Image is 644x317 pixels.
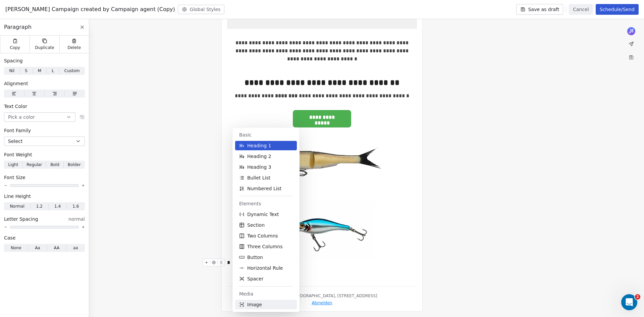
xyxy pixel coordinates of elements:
span: [PERSON_NAME] Campaign created by Campaign agent (Copy) [5,5,175,13]
span: Button [247,254,263,261]
button: Schedule/Send [596,4,639,15]
span: Numbered List [247,185,281,192]
span: Spacer [247,275,263,282]
button: Heading 1 [235,141,297,150]
span: Normal [10,203,24,209]
span: Copy [10,45,20,50]
span: Font Family [4,127,31,134]
span: Heading 2 [247,153,271,160]
button: Cancel [569,4,593,15]
span: Heading 3 [247,164,271,170]
span: None [11,245,21,251]
button: Bullet List [235,173,297,182]
button: Dynamic Text [235,210,297,219]
span: 2 [635,294,640,300]
span: Two Columns [247,232,278,239]
span: Spacing [4,57,23,64]
span: AA [54,245,59,251]
span: Duplicate [35,45,54,50]
span: Delete [68,45,81,50]
span: Media [239,290,293,297]
button: Image [235,300,297,309]
span: Letter Spacing [4,216,38,222]
span: Bold [50,162,59,168]
button: Global Styles [178,5,225,14]
span: Custom [64,68,80,74]
span: 1.4 [54,203,61,209]
span: Text Color [4,103,27,110]
button: Three Columns [235,242,297,251]
span: Dynamic Text [247,211,279,218]
span: Line Height [4,193,31,200]
span: Select [8,138,22,145]
span: Nil [9,68,14,74]
span: L [52,68,54,74]
button: Section [235,220,297,230]
button: Spacer [235,274,297,283]
span: Aa [35,245,40,251]
span: Font Weight [4,151,32,158]
span: M [38,68,41,74]
iframe: Intercom live chat [621,294,637,310]
span: Elements [239,200,293,207]
button: Pick a color [4,112,75,122]
button: Save as draft [516,4,563,15]
span: 1.2 [36,203,43,209]
span: Heading 1 [247,142,271,149]
span: Case [4,234,15,241]
button: Horizontal Rule [235,263,297,273]
span: aa [73,245,78,251]
button: Button [235,253,297,262]
span: Font Size [4,174,25,181]
button: Heading 3 [235,162,297,172]
button: Two Columns [235,231,297,241]
span: S [25,68,28,74]
span: Image [247,301,262,308]
span: Bolder [68,162,81,168]
span: Alignment [4,80,28,87]
button: Numbered List [235,184,297,193]
span: Three Columns [247,243,282,250]
span: Bullet List [247,174,270,181]
span: Section [247,222,265,228]
button: Heading 2 [235,152,297,161]
span: Basic [239,131,293,138]
span: 1.6 [72,203,79,209]
span: Horizontal Rule [247,265,283,271]
span: Paragraph [4,23,32,31]
span: normal [68,216,85,222]
span: Light [8,162,18,168]
span: Regular [26,162,42,168]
